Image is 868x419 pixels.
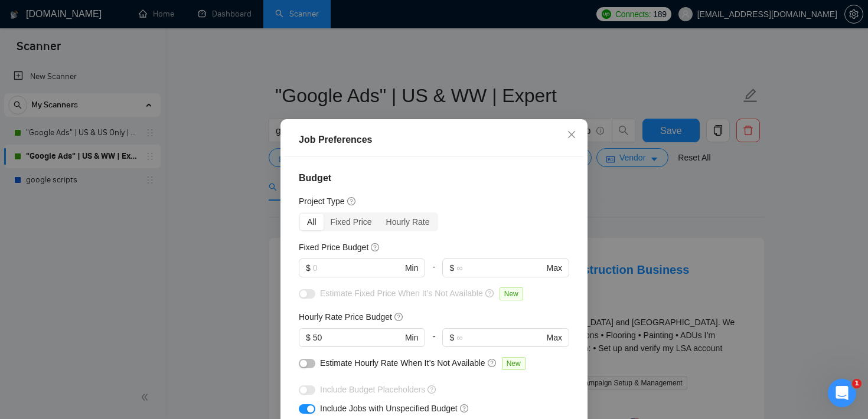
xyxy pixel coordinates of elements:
[320,385,425,394] span: Include Budget Placeholders
[306,331,311,344] span: $
[485,289,495,298] span: question-circle
[371,243,380,252] span: question-circle
[300,214,324,230] div: All
[425,258,442,287] div: -
[456,331,544,344] input: ∞
[460,404,469,413] span: question-circle
[405,261,419,274] span: Min
[547,331,562,344] span: Max
[488,358,497,368] span: question-circle
[306,261,311,274] span: $
[556,119,588,151] button: Close
[425,328,442,356] div: -
[428,385,437,394] span: question-circle
[299,133,569,147] div: Job Preferences
[299,171,569,185] h4: Budget
[299,241,368,254] h5: Fixed Price Budget
[500,287,523,300] span: New
[313,331,403,344] input: 0
[379,214,437,230] div: Hourly Rate
[320,404,458,413] span: Include Jobs with Unspecified Budget
[320,289,483,298] span: Estimate Fixed Price When It’s Not Available
[405,331,419,344] span: Min
[347,197,357,206] span: question-circle
[502,357,526,370] span: New
[320,358,485,368] span: Estimate Hourly Rate When It’s Not Available
[324,214,379,230] div: Fixed Price
[828,379,856,407] iframe: Intercom live chat
[299,195,345,208] h5: Project Type
[299,310,392,323] h5: Hourly Rate Price Budget
[567,130,576,139] span: close
[313,261,403,274] input: 0
[852,379,862,388] span: 1
[456,261,544,274] input: ∞
[449,331,454,344] span: $
[394,312,404,322] span: question-circle
[449,261,454,274] span: $
[547,261,562,274] span: Max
